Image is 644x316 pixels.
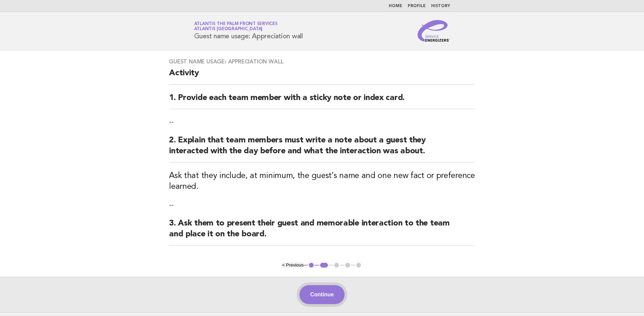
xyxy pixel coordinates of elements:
[169,58,475,65] h3: Guest name usage: Appreciation wall
[169,68,475,84] h2: Activity
[194,22,303,40] h1: Guest name usage: Appreciation wall
[308,262,315,269] button: 1
[431,4,450,8] a: History
[169,200,475,210] p: --
[282,262,303,268] button: < Previous
[169,218,475,245] h2: 3. Ask them to present their guest and memorable interaction to the team and place it on the board.
[418,20,450,42] img: Service Energizers
[169,93,475,109] h2: 1. Provide each team member with a sticky note or index card.
[194,22,278,31] a: Atlantis The Palm Front ServicesAtlantis [GEOGRAPHIC_DATA]
[319,262,329,269] button: 2
[194,27,263,32] span: Atlantis [GEOGRAPHIC_DATA]
[389,4,402,8] a: Home
[169,117,475,127] p: --
[169,135,475,162] h2: 2. Explain that team members must write a note about a guest they interacted with the day before ...
[408,4,426,8] a: Profile
[169,171,475,192] h3: Ask that they include, at minimum, the guest's name and one new fact or preference learned.
[299,285,345,304] button: Continue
